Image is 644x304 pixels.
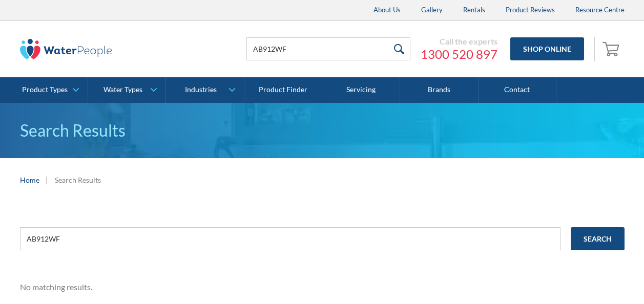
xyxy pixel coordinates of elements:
h1: Search Results [20,118,625,143]
img: The Water People [20,39,112,59]
a: Servicing [322,77,400,103]
div: Search Results [55,175,101,185]
a: Shop Online [510,37,584,60]
div: Product Types [22,85,68,94]
input: e.g. chilled water cooler [20,227,560,250]
a: 1300 520 897 [421,47,497,62]
a: Water Types [88,77,165,103]
input: Search [571,227,625,250]
div: Call the experts [421,36,497,47]
div: Industries [185,85,217,94]
a: Contact [479,77,556,103]
a: Product Types [10,77,88,103]
a: Open cart [600,37,625,61]
img: shopping cart [603,40,622,57]
input: Search products [246,37,410,60]
a: Industries [166,77,243,103]
a: Product Finder [244,77,322,103]
div: | [45,173,50,186]
div: Water Types [103,85,142,94]
div: No matching results. [20,281,625,293]
a: Home [20,175,39,185]
a: Brands [400,77,478,103]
